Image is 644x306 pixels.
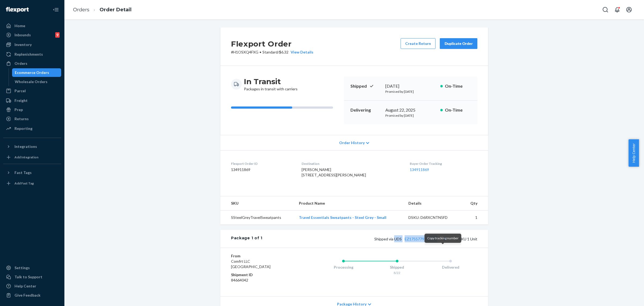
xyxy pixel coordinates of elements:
[220,211,295,225] td: SSteelGreyTravelSweatpants
[231,272,295,277] dt: Shipment ID
[440,38,477,49] button: Duplicate Order
[612,4,623,15] button: Open notifications
[6,7,29,12] img: Flexport logo
[288,49,313,55] button: View Details
[3,291,61,300] button: Give Feedback
[408,215,459,220] div: DSKU: D6RXCNTN5FD
[385,83,436,89] div: [DATE]
[350,107,381,113] p: Delivering
[427,236,459,240] span: Copy tracking number
[3,50,61,59] a: Replenishments
[3,273,61,281] a: Talk to Support
[14,42,32,47] div: Inventory
[220,196,295,211] th: SKU
[14,98,28,103] div: Freight
[12,68,61,77] a: Ecommerce Orders
[14,155,38,159] div: Add Integration
[14,107,23,112] div: Prep
[244,77,298,92] div: Packages in transit with carriers
[231,259,270,269] span: Comfrt LLC [GEOGRAPHIC_DATA]
[302,161,401,166] dt: Destination
[55,32,60,38] div: 9
[15,70,49,75] div: Ecommerce Orders
[385,89,436,94] p: Promised by [DATE]
[231,38,313,49] h2: Flexport Order
[244,77,298,86] h3: In Transit
[3,168,61,177] button: Fast Tags
[299,215,386,220] a: Travel Essentials Sweatpants - Steel Grey - Small
[14,126,32,131] div: Reporting
[628,139,639,167] button: Help Center
[463,196,488,211] th: Qty
[405,237,439,241] a: EZ17557791910127
[3,115,61,123] a: Returns
[401,38,436,49] button: Create Return
[231,167,293,172] dd: 134911869
[69,2,136,18] ol: breadcrumbs
[370,265,424,270] div: Shipped
[231,253,295,259] dt: From
[317,265,370,270] div: Processing
[14,274,42,280] div: Talk to Support
[3,96,61,105] a: Freight
[231,161,293,166] dt: Flexport Order ID
[385,107,436,113] div: August 22, 2025
[350,83,381,89] p: Shipped
[231,49,313,55] p: # H1OSXQ4FXG / $6.32
[3,282,61,290] a: Help Center
[3,142,61,151] button: Integrations
[404,196,463,211] th: Details
[259,50,261,54] span: •
[100,7,131,13] a: Order Detail
[14,181,34,186] div: Add Fast Tag
[14,88,26,94] div: Parcel
[445,83,471,89] p: On-Time
[14,116,29,122] div: Returns
[374,237,448,241] span: Shipped via UDS
[3,22,61,30] a: Home
[231,277,295,283] dd: 84664042
[424,265,477,270] div: Delivered
[295,196,404,211] th: Product Name
[15,79,47,84] div: Wholesale Orders
[445,107,471,113] p: On-Time
[262,235,477,242] div: 1 SKU 1 Unit
[14,23,25,29] div: Home
[3,31,61,39] a: Inbounds9
[14,283,36,289] div: Help Center
[14,61,27,66] div: Orders
[624,4,634,15] button: Open account menu
[410,167,429,172] a: 134911869
[262,50,278,54] span: Standard
[50,4,61,15] button: Close Navigation
[231,235,262,242] div: Package 1 of 1
[370,271,424,275] div: 8/22
[600,4,611,15] button: Open Search Box
[3,179,61,188] a: Add Fast Tag
[3,105,61,114] a: Prep
[14,32,31,38] div: Inbounds
[444,41,473,46] div: Duplicate Order
[3,87,61,95] a: Parcel
[14,144,37,149] div: Integrations
[14,52,43,57] div: Replenishments
[14,293,41,298] div: Give Feedback
[3,40,61,49] a: Inventory
[410,161,477,166] dt: Buyer Order Tracking
[385,113,436,118] p: Promised by [DATE]
[3,153,61,162] a: Add Integration
[14,170,32,175] div: Fast Tags
[3,264,61,272] a: Settings
[3,59,61,68] a: Orders
[463,211,488,225] td: 1
[12,77,61,86] a: Wholesale Orders
[339,140,365,145] span: Order History
[302,167,366,177] span: [PERSON_NAME] [STREET_ADDRESS][PERSON_NAME]
[3,124,61,133] a: Reporting
[14,265,30,271] div: Settings
[73,7,89,13] a: Orders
